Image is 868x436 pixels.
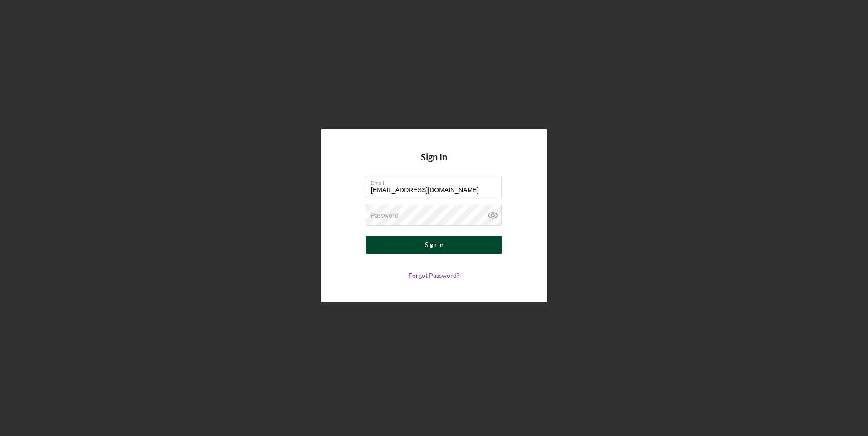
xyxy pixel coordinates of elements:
[371,176,502,186] label: Email
[421,152,447,176] h4: Sign In
[371,212,399,219] label: Password
[425,236,444,254] div: Sign In
[409,271,459,279] a: Forgot Password?
[366,236,502,254] button: Sign In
